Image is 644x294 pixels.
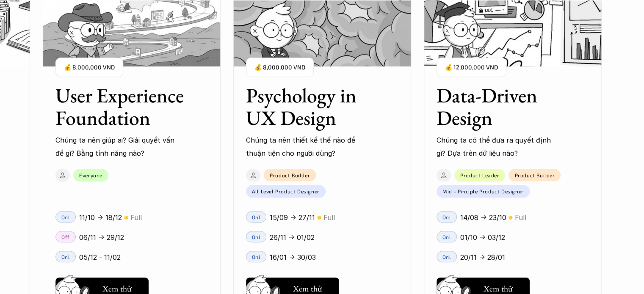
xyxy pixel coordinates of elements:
[442,234,451,240] p: Onl
[79,172,102,178] p: Everyone
[64,62,115,73] p: 💰 8,000,000 VND
[460,251,505,264] p: 20/11 -> 28/01
[252,254,261,260] p: Onl
[442,254,451,260] p: Onl
[445,62,498,73] p: 💰 12,000,000 VND
[317,214,321,221] p: 🟡
[323,211,335,224] p: Full
[270,231,315,244] p: 26/11 -> 01/02
[442,188,524,194] p: Mid - Pinciple Product Designer
[509,214,513,221] p: 🟡
[437,134,559,159] p: Chúng ta có thể đưa ra quyết định gì? Dựa trên dữ liệu nào?
[79,231,124,244] p: 06/11 -> 29/12
[252,188,320,194] p: All Level Product Designer
[270,211,315,224] p: 15/09 -> 27/11
[252,214,261,220] p: Onl
[246,84,377,129] h3: Psychology in UX Design
[55,134,178,159] p: Chúng ta nên giúp ai? Giải quyết vấn đề gì? Bằng tính năng nào?
[515,211,526,224] p: Full
[460,211,506,224] p: 14/08 -> 23/10
[514,172,555,178] p: Product Builder
[55,84,187,129] h3: User Experience Foundation
[270,251,316,264] p: 16/01 -> 30/03
[252,234,261,240] p: Onl
[130,211,142,224] p: Full
[460,231,505,244] p: 01/10 -> 03/12
[79,251,121,264] p: 05/12 - 11/02
[246,134,369,159] p: Chúng ta nên thiết kế thế nào để thuận tiện cho người dùng?
[460,172,499,178] p: Product Leader
[270,172,310,178] p: Product Builder
[442,214,451,220] p: Onl
[437,84,568,129] h3: Data-Driven Design
[254,62,305,73] p: 💰 8,000,000 VND
[124,214,128,221] p: 🟡
[79,211,122,224] p: 11/10 -> 18/12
